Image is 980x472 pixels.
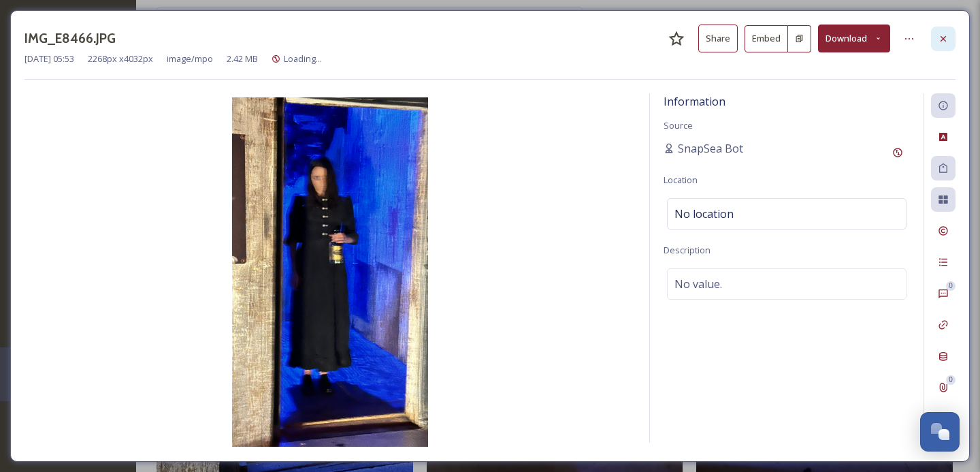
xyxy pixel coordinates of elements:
span: No location [674,206,734,222]
button: Download [818,25,890,52]
span: Loading... [284,52,322,65]
span: Information [664,94,725,109]
span: 2268 px x 4032 px [88,52,153,65]
span: No value. [674,276,722,292]
div: 0 [946,375,955,385]
h3: IMG_E8466.JPG [24,29,116,48]
span: Location [664,174,698,186]
span: 2.42 MB [227,52,258,65]
span: Source [664,119,693,131]
span: [DATE] 05:53 [24,52,74,65]
span: Description [664,244,710,256]
button: Share [698,25,738,52]
img: ydX7_WLjL0EAAAAAAAAEggIMG_E8466.JPG [24,97,636,447]
button: Open Chat [920,412,960,452]
div: 0 [946,281,955,291]
span: image/mpo [167,52,213,65]
button: Embed [745,25,788,52]
span: SnapSea Bot [678,140,743,157]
